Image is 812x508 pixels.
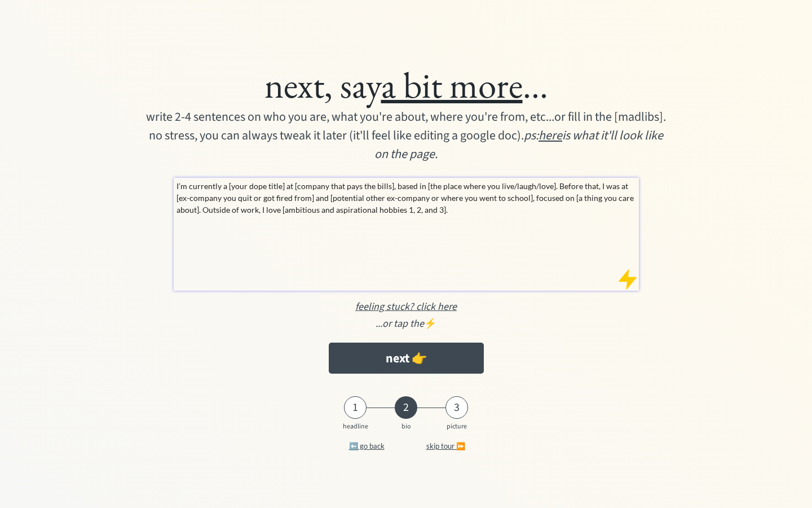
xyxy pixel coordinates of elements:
div: I’m currently a [your dope title] at [company that pays the bills], based in [the place where you... [176,180,637,216]
u: here [539,126,562,144]
em: ...or tap the [376,317,424,331]
div: 1 [344,401,367,414]
u: feeling stuck? click here [355,300,457,314]
div: 3 [445,401,468,414]
div: bio [392,423,420,431]
button: skip tour ⏩ [409,435,482,457]
button: ⬅️ go back [330,435,403,457]
div: next, say ... [101,62,710,108]
button: next 👉 [329,343,484,374]
div: headline [341,423,369,431]
div: picture [443,423,471,431]
div: 2 [395,401,417,414]
em: ps: is what it'll look like on the page. [374,126,665,163]
div: ⚡️ [101,316,710,331]
div: write 2-4 sentences on who you are, what you're about, where you're from, etc...or fill in the [m... [143,108,670,164]
u: a bit more [381,61,523,108]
